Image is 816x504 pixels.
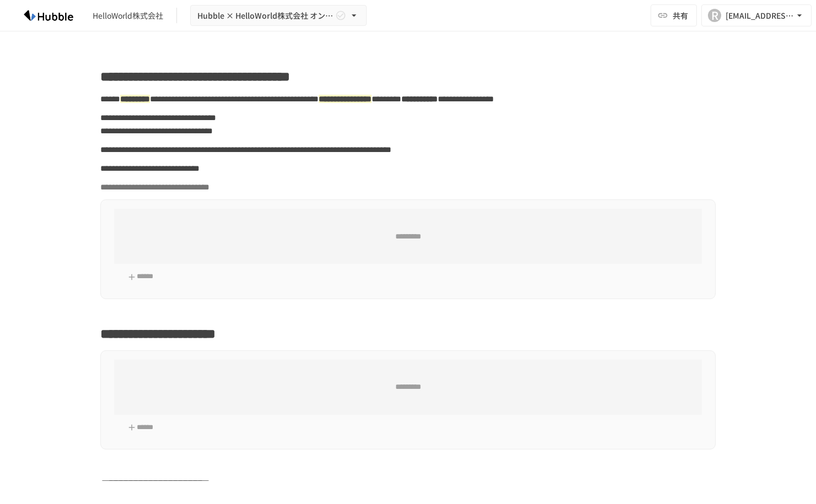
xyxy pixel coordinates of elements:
[726,9,794,23] div: [EMAIL_ADDRESS][DOMAIN_NAME]
[673,9,688,21] span: 共有
[197,9,333,23] span: Hubble × HelloWorld株式会社 オンボーディングプロジェクト
[190,5,367,26] button: Hubble × HelloWorld株式会社 オンボーディングプロジェクト
[13,7,84,24] img: HzDRNkGCf7KYO4GfwKnzITak6oVsp5RHeZBEM1dQFiQ
[93,10,163,21] div: HelloWorld株式会社
[701,4,812,26] button: R[EMAIL_ADDRESS][DOMAIN_NAME]
[708,9,721,22] div: R
[651,4,697,26] button: 共有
